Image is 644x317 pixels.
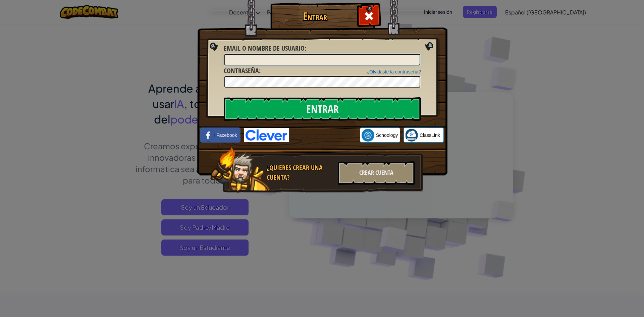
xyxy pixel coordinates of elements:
span: Email o Nombre de usuario [224,44,305,53]
h1: Entrar [272,10,358,22]
img: clever-logo-blue.png [244,128,289,142]
img: schoology.png [362,129,374,142]
span: Contraseña [224,66,259,75]
img: facebook_small.png [202,129,215,142]
label: : [224,66,261,76]
div: Crear Cuenta [338,161,415,185]
span: Facebook [216,132,237,139]
span: ClassLink [420,132,440,139]
span: Schoology [376,132,398,139]
a: ¿Olvidaste la contraseña? [366,69,421,74]
label: : [224,44,306,53]
div: ¿Quieres crear una cuenta? [267,163,334,182]
img: classlink-logo-small.png [405,129,418,142]
input: Entrar [224,97,421,121]
iframe: Botón de Acceder con Google [289,128,360,143]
